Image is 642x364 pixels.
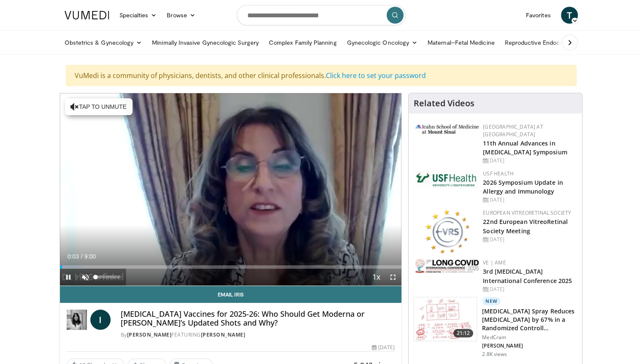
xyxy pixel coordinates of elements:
[162,7,200,24] a: Browse
[482,351,507,358] p: 2.8K views
[483,218,568,235] a: 22nd European VitreoRetinal Society Meeting
[415,124,479,134] img: 3aa743c9-7c3f-4fab-9978-1464b9dbe89c.png.150x105_q85_autocrop_double_scale_upscale_version-0.2.jpg
[483,157,575,164] div: [DATE]
[90,310,111,330] a: I
[60,265,402,269] div: Progress Bar
[423,34,500,51] a: Maternal–Fetal Medicine
[482,297,501,305] p: New
[483,178,563,195] a: 2026 Symposium Update in Allergy and Immunology
[201,331,246,338] a: [PERSON_NAME]
[415,170,479,189] img: 6ba8804a-8538-4002-95e7-a8f8012d4a11.png.150x105_q85_autocrop_double_scale_upscale_version-0.2.jpg
[482,334,577,341] p: MedCram
[114,7,162,24] a: Specialties
[342,34,423,51] a: Gynecologic Oncology
[60,93,402,286] video-js: Video Player
[414,98,474,108] h4: Related Videos
[483,209,571,216] a: European VitreoRetinal Society
[60,286,402,303] a: Email Iris
[483,236,575,243] div: [DATE]
[68,253,79,260] span: 0:03
[561,7,578,24] a: T
[60,269,77,286] button: Pause
[482,307,577,332] h3: [MEDICAL_DATA] Spray Reduces [MEDICAL_DATA] by 67% in a Randomized Controll…
[127,331,172,338] a: [PERSON_NAME]
[96,275,120,278] div: Volume Level
[425,209,469,253] img: ee0f788f-b72d-444d-91fc-556bb330ec4c.png.150x105_q85_autocrop_double_scale_upscale_version-0.2.png
[372,344,395,351] div: [DATE]
[414,297,577,358] a: 21:12 New [MEDICAL_DATA] Spray Reduces [MEDICAL_DATA] by 67% in a Randomized Controll… MedCram [P...
[414,297,477,341] img: 500bc2c6-15b5-4613-8fa2-08603c32877b.150x105_q85_crop-smart_upscale.jpg
[65,98,133,115] button: Tap to unmute
[121,331,395,339] div: By FEATURING
[483,267,572,284] a: 3rd [MEDICAL_DATA] International Conference 2025
[121,310,395,328] h4: [MEDICAL_DATA] Vaccines for 2025-26: Who Should Get Moderna or [PERSON_NAME]’s Updated Shots and ...
[482,342,577,349] p: [PERSON_NAME]
[264,34,342,51] a: Complex Family Planning
[483,170,514,177] a: USF Health
[66,65,577,86] div: VuMedi is a community of physicians, dentists, and other clinical professionals.
[326,71,426,80] a: Click here to set your password
[65,11,109,19] img: VuMedi Logo
[81,253,83,260] span: /
[60,34,147,51] a: Obstetrics & Gynecology
[483,123,543,138] a: [GEOGRAPHIC_DATA] at [GEOGRAPHIC_DATA]
[77,269,94,286] button: Unmute
[500,34,641,51] a: Reproductive Endocrinology & [MEDICAL_DATA]
[415,259,479,273] img: a2792a71-925c-4fc2-b8ef-8d1b21aec2f7.png.150x105_q85_autocrop_double_scale_upscale_version-0.2.jpg
[483,286,575,293] div: [DATE]
[453,329,474,337] span: 21:12
[67,310,87,330] img: Dr. Iris Gorfinkel
[368,269,385,286] button: Playback Rate
[483,139,567,156] a: 11th Annual Advances in [MEDICAL_DATA] Symposium
[521,7,556,24] a: Favorites
[147,34,264,51] a: Minimally Invasive Gynecologic Surgery
[385,269,401,286] button: Fullscreen
[483,259,506,266] a: VE | AME
[84,253,96,260] span: 9:00
[237,5,406,25] input: Search topics, interventions
[483,196,575,204] div: [DATE]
